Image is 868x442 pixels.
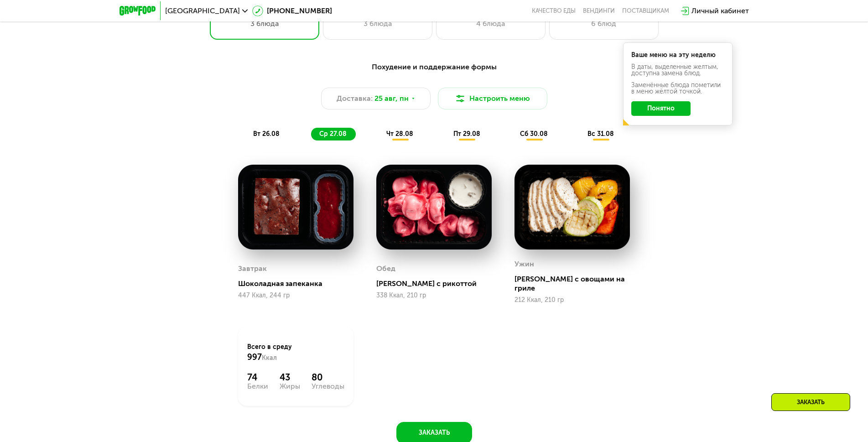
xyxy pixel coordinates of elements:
[453,130,480,138] span: пт 29.08
[374,93,409,104] span: 25 авг, пн
[691,5,749,16] div: Личный кабинет
[532,7,576,15] a: Качество еды
[253,130,280,138] span: вт 26.08
[386,130,413,138] span: чт 28.08
[312,372,344,383] div: 80
[164,62,704,73] div: Похудение и поддержание формы
[247,352,262,362] span: 997
[319,130,347,138] span: ср 27.08
[771,393,850,411] div: Заказать
[376,292,492,299] div: 338 Ккал, 210 гр
[247,383,268,390] div: Белки
[559,18,649,29] div: 6 блюд
[631,82,724,95] div: Заменённые блюда пометили в меню жёлтой точкой.
[252,5,332,16] a: [PHONE_NUMBER]
[262,354,277,362] span: Ккал
[376,262,395,276] div: Обед
[631,101,691,116] button: Понятно
[631,64,724,77] div: В даты, выделенные желтым, доступна замена блюд.
[165,7,240,15] span: [GEOGRAPHIC_DATA]
[333,18,423,29] div: 3 блюда
[587,130,614,138] span: вс 31.08
[376,279,499,288] div: [PERSON_NAME] с рикоттой
[247,372,268,383] div: 74
[219,18,310,29] div: 3 блюда
[515,257,534,271] div: Ужин
[280,383,300,390] div: Жиры
[312,383,344,390] div: Углеводы
[337,93,373,104] span: Доставка:
[520,130,548,138] span: сб 30.08
[515,296,630,304] div: 212 Ккал, 210 гр
[238,292,353,299] div: 447 Ккал, 244 гр
[438,88,547,109] button: Настроить меню
[238,262,267,276] div: Завтрак
[631,52,724,58] div: Ваше меню на эту неделю
[583,7,615,15] a: Вендинги
[622,7,669,15] div: поставщикам
[280,372,300,383] div: 43
[238,279,361,288] div: Шоколадная запеканка
[247,343,344,363] div: Всего в среду
[515,275,637,293] div: [PERSON_NAME] с овощами на гриле
[446,18,536,29] div: 4 блюда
